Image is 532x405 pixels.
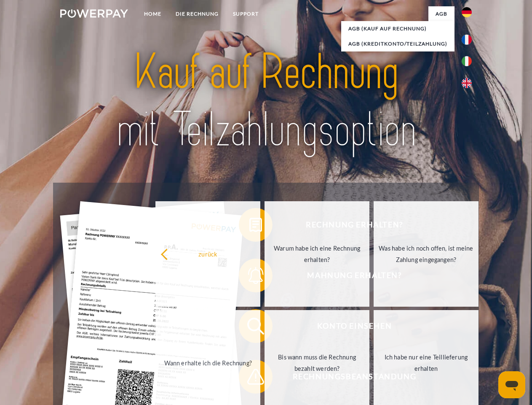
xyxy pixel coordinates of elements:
[160,248,255,259] div: zurück
[462,35,472,45] img: fr
[374,201,479,307] a: Was habe ich noch offen, ist meine Zahlung eingegangen?
[270,351,364,374] div: Bis wann muss die Rechnung bezahlt werden?
[428,6,454,22] a: agb
[60,9,128,18] img: logo-powerpay-white.svg
[160,357,255,368] div: Wann erhalte ich die Rechnung?
[462,7,472,17] img: de
[462,78,472,88] img: en
[137,6,168,22] a: Home
[168,6,226,22] a: DIE RECHNUNG
[379,243,473,265] div: Was habe ich noch offen, ist meine Zahlung eingegangen?
[498,371,525,398] iframe: Schaltfläche zum Öffnen des Messaging-Fensters
[341,21,454,36] a: AGB (Kauf auf Rechnung)
[270,243,364,265] div: Warum habe ich eine Rechnung erhalten?
[226,6,266,22] a: SUPPORT
[80,40,452,162] img: title-powerpay_de.svg
[341,36,454,51] a: AGB (Kreditkonto/Teilzahlung)
[462,56,472,66] img: it
[379,351,473,374] div: Ich habe nur eine Teillieferung erhalten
